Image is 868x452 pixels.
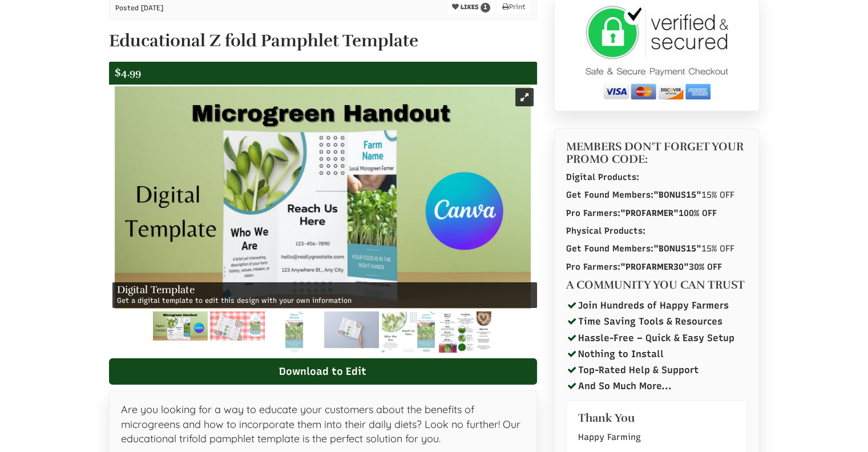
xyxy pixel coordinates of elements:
li: Hassle-Free – Quick & Easy Setup [566,330,748,346]
p: Happy Farming [578,430,736,445]
span: [DATE] [141,4,163,12]
span: "BONUS15" [653,190,701,200]
img: secure checkout [586,6,728,99]
h4: Digital Template [117,285,532,296]
img: 5bbcb6e11452704fa6489767a6eeed71 [439,311,492,353]
img: 4e0a5da31458a97f2eb3b0f14d7c8d8f [382,311,435,353]
img: Digital Template [115,86,531,309]
h4: Thank You [578,412,736,425]
a: Download to Edit [109,358,537,385]
li: Time Saving Tools & Resources [566,313,748,329]
img: e55ac2530a7b3e523dec893183de58f5 [153,311,208,341]
strong: Pro Farmers: 100% OFF [566,208,717,218]
span: Posted [115,4,139,12]
img: 113d774b0c56201a12e5a1e0236ef14a [210,311,265,341]
strong: Get Found Members: [566,243,701,254]
span: "BONUS15" [653,243,701,254]
span: LIKES [459,3,479,11]
p: 15% OFF [566,243,748,255]
h1: Educational Z fold Pamphlet Template [109,31,537,50]
strong: Get Found Members: [566,190,701,200]
span: Are you looking for a way to educate your customers about the benefits of microgreens and how to ... [121,403,520,445]
img: e9586445142534f87401b8db515b9ddd [285,311,303,353]
li: Nothing to Install [566,346,748,362]
span: "PROFARMER30" [620,262,689,272]
li: Top-Rated Help & Support [566,362,748,378]
li: Join Hundreds of Happy Farmers [566,297,748,313]
h4: MEMBERS DON'T FORGET YOUR PROMO CODE: [566,141,748,166]
strong: Digital Products: [566,172,639,182]
div: Get a digital template to edit this design with your own information [112,282,537,308]
img: a875e88c99545d02dd109d3721b0e9cb [324,311,379,348]
strong: Pro Farmers: 30% OFF [566,262,722,272]
p: 15% OFF [566,189,748,201]
h4: A COMMUNITY YOU CAN TRUST [566,279,748,291]
span: $4.99 [115,66,141,79]
span: 1 [481,3,490,13]
span: "PROFARMER" [620,208,679,218]
strong: Physical Products: [566,226,645,236]
li: And So Much More... [566,378,748,394]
